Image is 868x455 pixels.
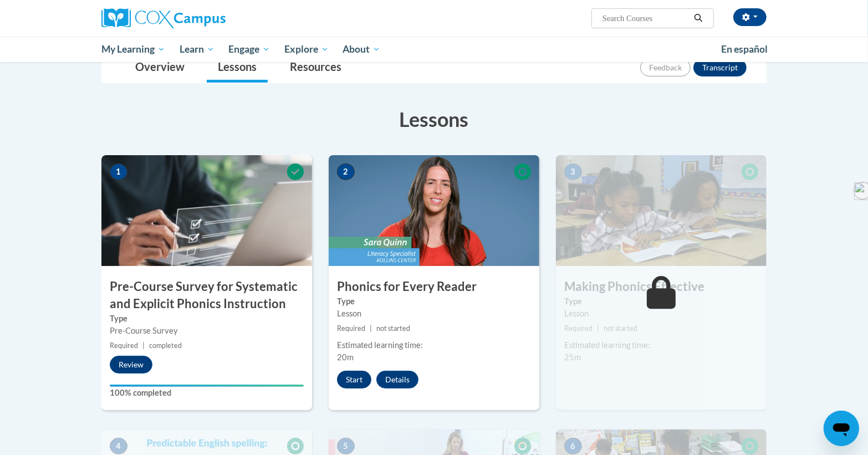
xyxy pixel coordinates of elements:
h3: Pre-Course Survey for Systematic and Explicit Phonics Instruction [101,278,312,313]
img: Course Image [329,155,539,266]
a: My Learning [94,37,172,62]
span: Explore [284,43,329,56]
label: Type [564,295,758,308]
div: Main menu [85,37,783,62]
button: Start [337,371,371,388]
h3: Phonics for Every Reader [329,278,539,295]
div: Lesson [564,308,758,320]
span: 20m [337,352,354,362]
button: Search [690,12,707,25]
span: 4 [110,438,127,454]
a: Explore [277,37,336,62]
a: En español [714,38,775,61]
div: Lesson [337,308,531,320]
span: 3 [564,163,582,180]
label: Type [110,313,304,325]
a: Overview [124,53,196,83]
button: Details [376,371,418,388]
span: 1 [110,163,127,180]
a: Learn [172,37,222,62]
label: Type [337,295,531,308]
span: En español [721,43,768,55]
span: Required [564,324,593,333]
a: Cox Campus [101,8,312,28]
div: Estimated learning time: [564,339,758,351]
div: Estimated learning time: [337,339,531,351]
label: 100% completed [110,387,304,399]
span: | [370,324,372,333]
span: 5 [337,438,355,454]
input: Search Courses [601,12,690,25]
span: not started [604,324,637,333]
img: Course Image [556,155,767,266]
a: About [336,37,388,62]
button: Feedback [640,59,691,76]
span: | [142,341,145,350]
a: Lessons [207,53,268,83]
span: Required [337,324,365,333]
span: Learn [180,43,215,56]
h3: Lessons [101,105,767,133]
span: Engage [228,43,270,56]
a: Engage [221,37,277,62]
button: Account Settings [733,8,767,26]
button: Transcript [693,59,747,76]
span: 2 [337,163,355,180]
img: Cox Campus [101,8,226,28]
span: | [597,324,599,333]
span: 6 [564,438,582,454]
span: 25m [564,352,581,362]
span: Required [110,341,138,350]
h3: Making Phonics Effective [556,278,767,295]
div: Your progress [110,385,304,387]
button: Review [110,356,152,374]
span: not started [376,324,410,333]
div: Pre-Course Survey [110,325,304,337]
a: Resources [279,53,353,83]
span: My Learning [101,43,165,56]
span: completed [149,341,182,350]
span: About [343,43,380,56]
img: Course Image [101,155,312,266]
